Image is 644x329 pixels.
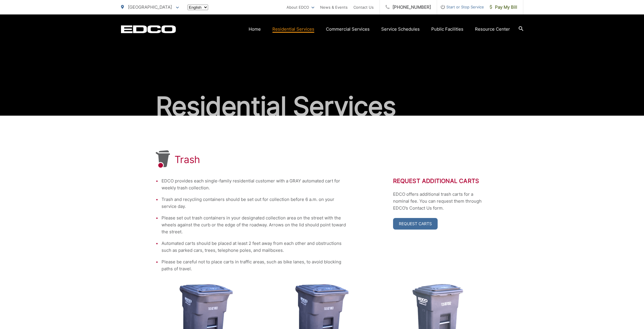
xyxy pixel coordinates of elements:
[162,178,347,191] li: EDCO provides each single-family residential customer with a GRAY automated cart for weekly trash...
[121,92,523,121] h2: Residential Services
[381,26,420,33] a: Service Schedules
[490,4,517,11] span: Pay My Bill
[393,218,438,230] a: Request Carts
[287,4,314,11] a: About EDCO
[326,26,370,33] a: Commercial Services
[393,178,489,184] h2: Request Additional Carts
[475,26,510,33] a: Resource Center
[128,4,172,10] span: [GEOGRAPHIC_DATA]
[162,240,347,254] li: Automated carts should be placed at least 2 feet away from each other and obstructions such as pa...
[188,5,208,10] select: Select a language
[393,191,489,212] p: EDCO offers additional trash carts for a nominal fee. You can request them through EDCO’s Contact...
[121,25,176,33] a: EDCD logo. Return to the homepage.
[249,26,261,33] a: Home
[162,196,347,210] li: Trash and recycling containers should be set out for collection before 6 a.m. on your service day.
[162,258,347,272] li: Please be careful not to place carts in traffic areas, such as bike lanes, to avoid blocking path...
[353,4,374,11] a: Contact Us
[320,4,348,11] a: News & Events
[162,215,347,235] li: Please set out trash containers in your designated collection area on the street with the wheels ...
[431,26,463,33] a: Public Facilities
[272,26,314,33] a: Residential Services
[175,154,200,165] h1: Trash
